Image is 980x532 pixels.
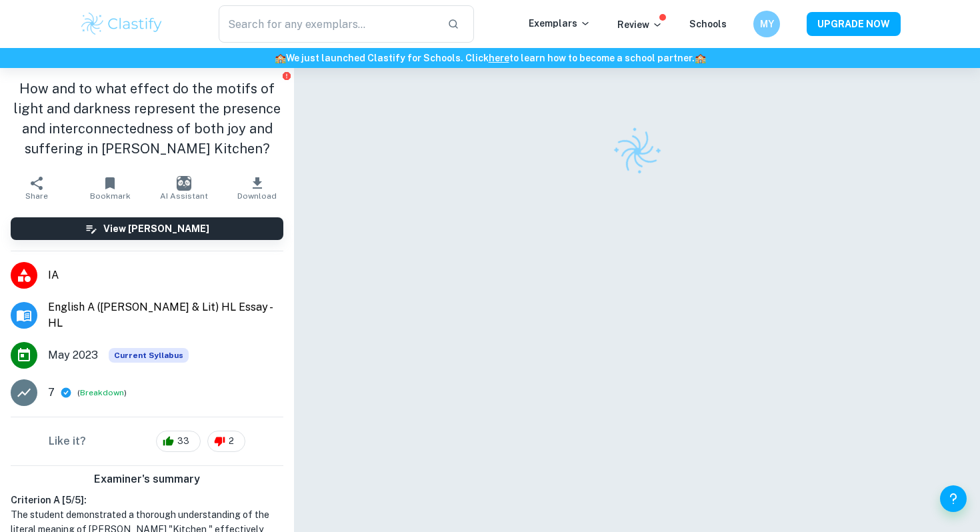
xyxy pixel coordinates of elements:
[177,176,191,191] img: AI Assistant
[221,435,241,448] span: 2
[48,347,98,363] span: May 2023
[11,217,283,240] button: View [PERSON_NAME]
[79,11,164,37] img: Clastify logo
[103,221,209,236] h6: View [PERSON_NAME]
[604,119,670,185] img: Clastify logo
[48,385,55,401] p: 7
[237,191,277,201] span: Download
[156,431,201,452] div: 33
[109,348,189,363] div: This exemplar is based on the current syllabus. Feel free to refer to it for inspiration/ideas wh...
[170,435,197,448] span: 33
[689,19,727,29] a: Schools
[219,5,437,43] input: Search for any exemplars...
[147,169,221,207] button: AI Assistant
[759,17,775,31] h6: MY
[3,51,977,65] h6: We just launched Clastify for Schools. Click to learn how to become a school partner.
[617,17,663,32] p: Review
[940,485,967,512] button: Help and Feedback
[753,11,780,37] button: MY
[73,169,147,207] button: Bookmark
[160,191,208,201] span: AI Assistant
[48,267,283,283] span: IA
[90,191,131,201] span: Bookmark
[207,431,245,452] div: 2
[5,471,289,487] h6: Examiner's summary
[529,16,591,31] p: Exemplars
[49,433,86,449] h6: Like it?
[807,12,901,36] button: UPGRADE NOW
[221,169,294,207] button: Download
[695,53,706,63] span: 🏫
[11,493,283,507] h6: Criterion A [ 5 / 5 ]:
[25,191,48,201] span: Share
[275,53,286,63] span: 🏫
[281,71,291,81] button: Report issue
[80,387,124,399] button: Breakdown
[489,53,509,63] a: here
[109,348,189,363] span: Current Syllabus
[11,79,283,159] h1: How and to what effect do the motifs of light and darkness represent the presence and interconnec...
[77,387,127,399] span: ( )
[48,299,283,331] span: English A ([PERSON_NAME] & Lit) HL Essay - HL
